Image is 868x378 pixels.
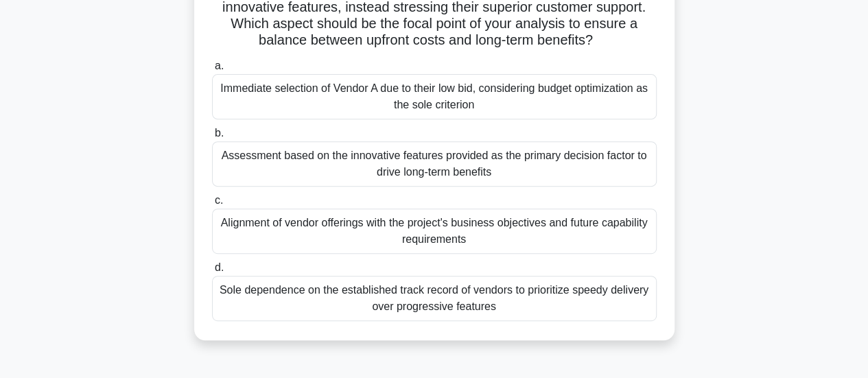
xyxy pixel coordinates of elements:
[212,74,657,119] div: Immediate selection of Vendor A due to their low bid, considering budget optimization as the sole...
[215,261,224,273] span: d.
[215,194,223,206] span: c.
[212,276,657,321] div: Sole dependence on the established track record of vendors to prioritize speedy delivery over pro...
[215,60,224,71] span: a.
[212,209,657,254] div: Alignment of vendor offerings with the project's business objectives and future capability requir...
[212,141,657,187] div: Assessment based on the innovative features provided as the primary decision factor to drive long...
[215,127,224,139] span: b.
